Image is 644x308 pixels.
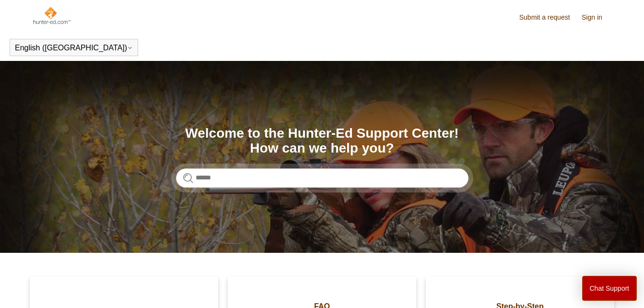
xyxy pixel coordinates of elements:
button: Chat Support [582,276,637,301]
h1: Welcome to the Hunter-Ed Support Center! How can we help you? [176,126,468,156]
img: Hunter-Ed Help Center home page [32,6,71,25]
a: Sign in [582,12,612,23]
a: Submit a request [519,12,580,23]
input: Search [176,168,468,188]
button: English ([GEOGRAPHIC_DATA]) [15,44,133,52]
